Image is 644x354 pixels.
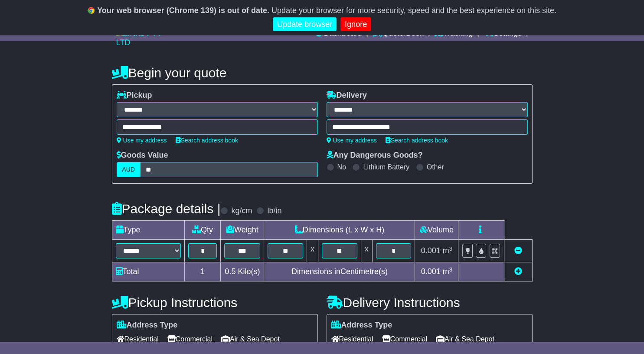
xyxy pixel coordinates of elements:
span: Residential [117,332,159,346]
a: Update browser [273,17,337,32]
h4: Pickup Instructions [112,295,318,310]
td: Qty [184,221,221,240]
td: Type [112,221,184,240]
a: Add new item [514,267,522,276]
h4: Package details | [112,202,221,216]
td: x [307,240,318,262]
span: 0.001 [421,246,441,255]
label: lb/in [267,206,281,216]
td: 1 [184,262,221,281]
td: Kilo(s) [221,262,264,281]
label: Address Type [117,321,178,330]
td: Dimensions (L x W x H) [264,221,415,240]
label: Any Dangerous Goods? [327,151,423,160]
label: Lithium Battery [363,163,409,171]
td: Volume [415,221,458,240]
span: 0.001 [421,267,441,276]
td: Total [112,262,184,281]
span: Update your browser for more security, speed and the best experience on this site. [271,6,556,15]
span: m [443,246,453,255]
td: Dimensions in Centimetre(s) [264,262,415,281]
a: Remove this item [514,246,522,255]
label: Delivery [327,91,367,100]
span: 0.5 [225,267,235,276]
td: x [361,240,372,262]
span: Commercial [167,332,212,346]
h4: Delivery Instructions [327,295,533,310]
sup: 3 [449,266,453,273]
span: Air & Sea Depot [221,332,280,346]
label: Address Type [331,321,392,330]
sup: 3 [449,245,453,252]
label: Other [427,163,444,171]
label: Pickup [117,91,152,100]
label: No [337,163,346,171]
label: Goods Value [117,151,168,160]
a: Use my address [327,137,377,144]
a: Search address book [176,137,238,144]
span: Air & Sea Depot [436,332,494,346]
b: Your web browser (Chrome 139) is out of date. [97,6,269,15]
span: Commercial [382,332,427,346]
td: Weight [221,221,264,240]
a: Ignore [340,17,371,32]
a: Search address book [386,137,448,144]
span: Residential [331,332,373,346]
label: kg/cm [231,206,252,216]
h4: Begin your quote [112,66,533,80]
a: Use my address [117,137,167,144]
label: AUD [117,162,141,177]
span: m [443,267,453,276]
